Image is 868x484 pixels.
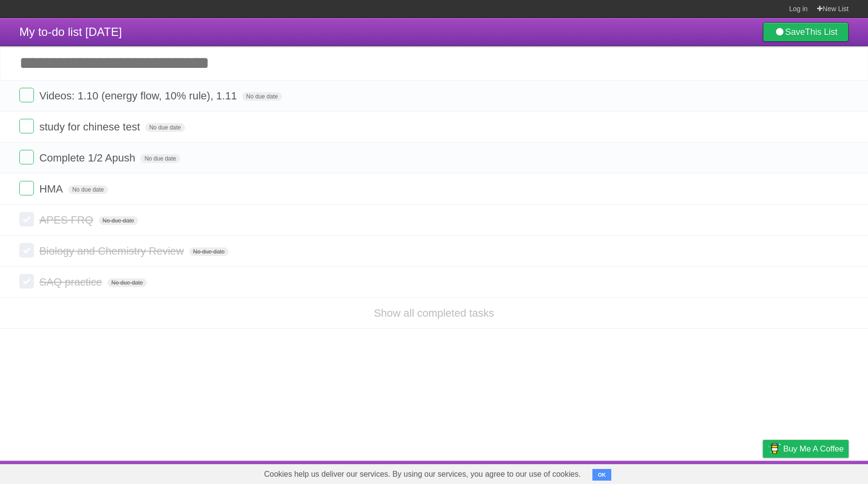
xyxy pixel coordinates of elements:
span: Videos: 1.10 (energy flow, 10% rule), 1.11 [39,90,239,102]
img: Buy me a coffee [768,440,781,457]
b: This List [805,27,837,37]
label: Done [19,88,34,102]
label: Done [19,212,34,226]
span: Cookies help us deliver our services. By using our services, you agree to our use of cookies. [254,465,590,484]
a: Show all completed tasks [374,307,494,319]
span: HMA [39,183,65,195]
span: Complete 1/2 Apush [39,152,138,164]
button: OK [592,469,611,481]
span: No due date [242,92,281,101]
a: About [634,463,654,482]
a: Privacy [750,463,775,482]
a: Buy me a coffee [763,440,849,458]
label: Done [19,243,34,258]
label: Done [19,119,34,133]
span: No due date [68,185,108,194]
label: Done [19,274,34,289]
span: No due date [145,123,185,132]
label: Done [19,181,34,195]
span: Buy me a coffee [783,440,844,457]
span: Biology and Chemistry Review [39,245,186,257]
span: study for chinese test [39,121,142,133]
span: No due date [140,154,180,163]
span: No due date [108,278,147,287]
span: My to-do list [DATE] [19,25,122,38]
a: Terms [717,463,739,482]
a: SaveThis List [763,22,849,42]
span: SAQ practice [39,276,105,288]
label: Done [19,150,34,164]
span: APES FRQ [39,214,95,226]
a: Developers [666,463,705,482]
span: No due date [189,247,229,256]
span: No due date [99,216,138,225]
a: Suggest a feature [788,463,849,482]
